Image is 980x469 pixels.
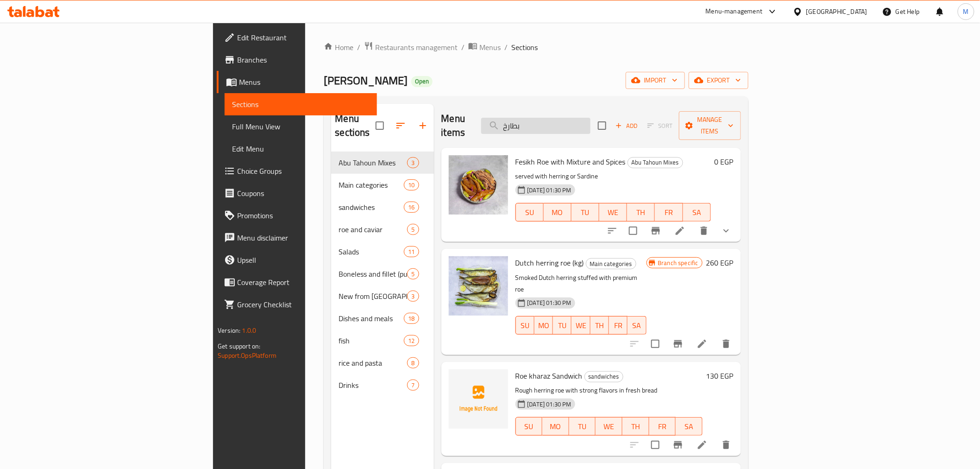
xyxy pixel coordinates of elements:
span: TH [631,206,651,219]
span: Full Menu View [232,121,369,132]
span: WE [603,206,623,219]
span: 7 [408,381,418,390]
div: Main categories [339,179,404,190]
button: MO [544,203,572,222]
span: Grocery Checklist [237,299,369,310]
nav: Menu sections [331,148,433,400]
div: roe and caviar5 [331,218,433,241]
span: FR [659,206,679,219]
span: WE [575,319,586,332]
span: Get support on: [218,340,260,352]
button: sort-choices [601,220,623,242]
div: New from Abu Tahoun [339,291,407,302]
a: Menus [468,41,501,53]
button: MO [542,417,569,436]
span: Dutch herring roe (kg) [515,256,584,270]
p: served with herring or Sardine [515,171,711,182]
div: items [407,380,419,391]
div: rice and pasta8 [331,352,433,374]
div: Main categories [586,258,636,269]
a: Menus [217,71,377,93]
div: items [407,157,419,168]
span: Select to update [646,435,665,455]
button: SU [515,203,544,222]
button: Add [612,119,641,133]
button: TH [591,316,609,335]
a: Grocery Checklist [217,293,377,316]
span: Abu Tahoun Mixes [628,157,683,168]
span: 5 [408,225,418,234]
span: SU [520,319,531,332]
span: Add [614,120,639,131]
span: Select to update [623,221,643,241]
div: fish12 [331,330,433,352]
span: [DATE] 01:30 PM [524,186,575,195]
span: 5 [408,270,418,279]
span: export [696,75,741,86]
span: Manage items [686,114,734,137]
div: items [404,246,419,257]
div: items [404,335,419,346]
span: Dishes and meals [339,313,404,324]
span: Drinks [339,380,407,391]
li: / [504,42,508,53]
span: [DATE] 01:30 PM [524,400,575,409]
span: SA [631,319,642,332]
div: fish [339,335,404,346]
span: SU [520,206,540,219]
span: FR [613,319,624,332]
h2: Menu items [441,112,470,139]
span: TH [626,420,646,433]
button: Branch-specific-item [645,220,667,242]
div: Abu Tahoun Mixes [339,157,407,168]
span: 16 [404,203,418,212]
a: Full Menu View [225,115,377,138]
button: FR [649,417,676,436]
span: SA [679,420,699,433]
a: Edit menu item [697,338,708,349]
span: Choice Groups [237,165,369,177]
span: Main categories [586,259,636,269]
span: 1.0.0 [242,324,257,336]
div: Drinks7 [331,374,433,396]
button: TH [622,417,649,436]
p: Rough herring roe with strong flavors in fresh bread [515,385,703,396]
a: Choice Groups [217,160,377,182]
a: Menu disclaimer [217,227,377,249]
a: Edit Restaurant [217,26,377,49]
div: items [407,291,419,302]
button: WE [596,417,622,436]
span: sandwiches [585,371,623,382]
span: Select section first [641,119,679,133]
button: WE [599,203,627,222]
span: FR [653,420,672,433]
span: Fesikh Roe with Mixture and Spices [515,155,626,169]
a: Edit menu item [697,439,708,450]
button: show more [715,220,737,242]
div: Boneless and fillet (pure meat) [339,268,407,279]
a: Coverage Report [217,271,377,293]
div: Salads11 [331,241,433,263]
button: delete [715,333,737,355]
div: items [404,202,419,213]
span: Edit Restaurant [237,32,369,43]
a: Branches [217,49,377,71]
span: Version: [218,324,240,336]
span: Menus [239,76,369,88]
span: Sections [511,42,538,53]
span: Menus [479,42,501,53]
span: Restaurants management [375,42,458,53]
a: Sections [225,93,377,115]
a: Upsell [217,249,377,271]
span: TU [573,420,592,433]
button: Branch-specific-item [667,333,689,355]
li: / [461,42,465,53]
a: Edit menu item [674,225,685,236]
span: sandwiches [339,202,404,213]
button: SA [676,417,703,436]
button: SU [515,417,543,436]
h6: 130 EGP [706,369,734,382]
span: 10 [404,181,418,190]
